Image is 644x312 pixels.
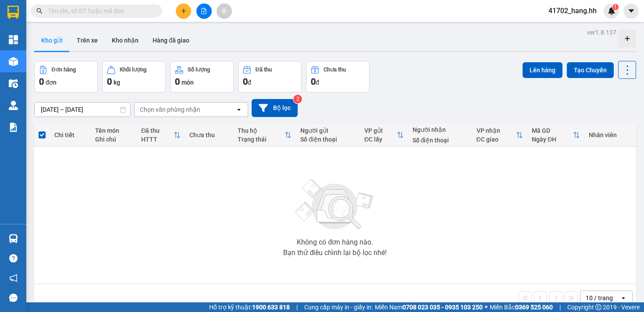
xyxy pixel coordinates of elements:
div: Đã thu [256,67,272,73]
span: notification [9,274,18,282]
button: aim [217,4,232,19]
th: Toggle SortBy [360,124,408,147]
svg: open [620,294,627,301]
span: 41702_hang.hh [541,5,604,16]
div: ĐC lấy [364,136,397,143]
button: Trên xe [70,30,105,51]
svg: open [235,106,242,113]
img: dashboard-icon [9,35,18,44]
th: Toggle SortBy [527,124,584,147]
div: Người gửi [300,127,356,134]
span: 0 [107,76,112,87]
span: caret-down [627,7,635,15]
div: Tên món [95,127,132,134]
strong: 1900 633 818 [252,304,290,311]
span: Miền Bắc [490,302,553,312]
button: file-add [196,4,212,19]
img: icon-new-feature [608,7,616,15]
div: Đã thu [141,127,174,134]
span: 0 [243,76,248,87]
span: message [9,294,18,302]
th: Toggle SortBy [137,124,185,147]
span: 1 [614,4,617,10]
button: Lên hàng [523,62,562,78]
div: HTTT [141,136,174,143]
span: copyright [595,304,601,310]
div: ver 1.8.137 [587,28,616,37]
button: Số lượng0món [170,61,234,92]
button: Chưa thu0đ [306,61,370,92]
button: Khối lượng0kg [102,61,166,92]
span: món [181,79,194,86]
button: Hàng đã giao [146,30,196,51]
img: warehouse-icon [9,79,18,88]
div: Chưa thu [189,131,229,138]
button: Bộ lọc [252,99,298,117]
div: Số điện thoại [413,137,468,144]
div: Nhân viên [589,131,632,138]
button: Kho gửi [34,30,70,51]
img: logo-vxr [7,6,19,19]
span: plus [181,8,187,14]
button: caret-down [623,4,639,19]
img: warehouse-icon [9,101,18,110]
button: Kho nhận [105,30,146,51]
div: Mã GD [532,127,573,134]
span: search [36,8,43,14]
span: đơn [46,79,57,86]
div: Đơn hàng [52,67,76,73]
span: đ [248,79,251,86]
input: Tìm tên, số ĐT hoặc mã đơn [48,6,152,16]
input: Select a date range. [35,103,130,117]
span: ⚪️ [485,305,487,309]
span: aim [221,8,227,14]
img: warehouse-icon [9,234,18,243]
img: solution-icon [9,123,18,132]
img: warehouse-icon [9,57,18,66]
span: file-add [201,8,207,14]
div: VP gửi [364,127,397,134]
div: 10 / trang [586,294,613,302]
img: svg+xml;base64,PHN2ZyBjbGFzcz0ibGlzdC1wbHVnX19zdmciIHhtbG5zPSJodHRwOi8vd3d3LnczLm9yZy8yMDAwL3N2Zy... [291,174,379,235]
button: Đã thu0đ [238,61,302,92]
div: Số điện thoại [300,136,356,143]
div: VP nhận [477,127,516,134]
span: | [559,302,561,312]
strong: 0369 525 060 [515,304,553,311]
div: Thu hộ [238,127,285,134]
div: Tạo kho hàng mới [619,30,636,47]
button: Tạo Chuyến [567,62,614,78]
div: Không có đơn hàng nào. [297,239,373,246]
sup: 2 [293,95,302,103]
div: Bạn thử điều chỉnh lại bộ lọc nhé! [283,249,387,256]
span: đ [316,79,319,86]
span: Hỗ trợ kỹ thuật: [209,302,290,312]
button: Đơn hàng0đơn [34,61,98,92]
div: Khối lượng [120,67,146,73]
span: kg [114,79,120,86]
div: Trạng thái [238,136,285,143]
div: Chi tiết [54,131,86,138]
span: 0 [175,76,180,87]
span: Cung cấp máy in - giấy in: [304,302,373,312]
strong: 0708 023 035 - 0935 103 250 [402,304,483,311]
div: ĐC giao [477,136,516,143]
span: 0 [39,76,44,87]
div: Ghi chú [95,136,132,143]
span: question-circle [9,254,18,262]
span: | [296,302,298,312]
button: plus [176,4,191,19]
div: Chọn văn phòng nhận [140,105,200,114]
div: Người nhận [413,126,468,133]
span: 0 [311,76,316,87]
div: Chưa thu [324,67,346,73]
th: Toggle SortBy [233,124,296,147]
div: Số lượng [188,67,210,73]
th: Toggle SortBy [472,124,528,147]
div: Ngày ĐH [532,136,573,143]
sup: 1 [612,4,619,10]
span: Miền Nam [375,302,483,312]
